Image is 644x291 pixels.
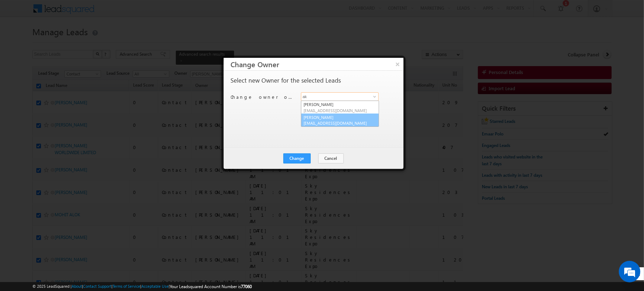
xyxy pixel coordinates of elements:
[9,66,131,216] textarea: Type your message and hit 'Enter'
[32,283,252,290] span: © 2025 LeadSquared | | | | |
[304,108,369,113] span: [EMAIL_ADDRESS][DOMAIN_NAME]
[170,284,252,289] span: Your Leadsquared Account Number is
[301,114,379,127] a: [PERSON_NAME]
[301,92,379,101] input: Type to Search
[118,4,135,21] div: Minimize live chat window
[231,77,341,84] p: Select new Owner for the selected Leads
[241,284,252,289] span: 77060
[304,120,369,126] span: [EMAIL_ADDRESS][DOMAIN_NAME]
[318,153,344,163] button: Cancel
[369,93,378,100] a: Show All Items
[12,38,30,47] img: d_60004797649_company_0_60004797649
[113,284,141,288] a: Terms of Service
[283,153,311,163] button: Change
[231,94,296,100] p: Change owner of 51 leads to
[83,284,111,288] a: Contact Support
[98,221,131,231] em: Start Chat
[392,58,403,70] button: ×
[142,284,169,288] a: Acceptable Use
[72,284,82,288] a: About
[37,38,121,47] div: Chat with us now
[301,101,379,114] a: [PERSON_NAME]
[231,58,403,70] h3: Change Owner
